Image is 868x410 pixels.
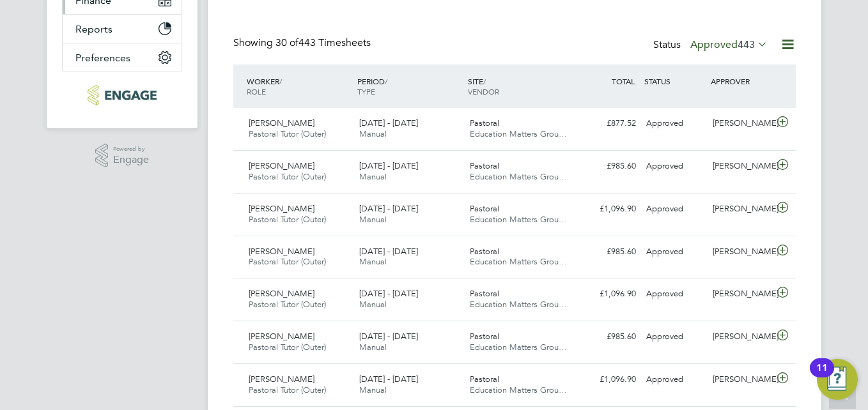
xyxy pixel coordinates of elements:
[249,374,314,384] span: [PERSON_NAME]
[249,342,326,353] span: Pastoral Tutor (Outer)
[575,369,641,390] div: £1,096.90
[708,199,774,220] div: [PERSON_NAME]
[359,374,418,384] span: [DATE] - [DATE]
[95,144,150,168] a: Powered byEngage
[249,118,314,128] span: [PERSON_NAME]
[470,342,567,353] span: Education Matters Grou…
[470,160,499,171] span: Pastoral
[470,288,499,299] span: Pastoral
[359,288,418,299] span: [DATE] - [DATE]
[249,246,314,257] span: [PERSON_NAME]
[641,199,708,220] div: Approved
[483,76,486,86] span: /
[470,384,567,395] span: Education Matters Grou…
[817,359,858,400] button: Open Resource Center, 11 new notifications
[575,156,641,177] div: £985.60
[641,156,708,177] div: Approved
[275,36,371,49] span: 443 Timesheets
[575,241,641,262] div: £985.60
[470,214,567,225] span: Education Matters Grou…
[612,76,635,86] span: TOTAL
[641,113,708,134] div: Approved
[359,128,387,139] span: Manual
[708,113,774,134] div: [PERSON_NAME]
[575,199,641,220] div: £1,096.90
[385,76,387,86] span: /
[359,299,387,310] span: Manual
[470,256,567,267] span: Education Matters Grou…
[575,326,641,347] div: £985.60
[359,118,418,128] span: [DATE] - [DATE]
[249,171,326,182] span: Pastoral Tutor (Outer)
[359,246,418,257] span: [DATE] - [DATE]
[244,70,354,103] div: WORKER
[470,331,499,342] span: Pastoral
[249,331,314,342] span: [PERSON_NAME]
[113,144,149,155] span: Powered by
[653,36,770,54] div: Status
[249,256,326,267] span: Pastoral Tutor (Outer)
[641,326,708,347] div: Approved
[279,76,282,86] span: /
[641,369,708,390] div: Approved
[468,86,499,96] span: VENDOR
[641,284,708,305] div: Approved
[247,86,266,96] span: ROLE
[275,36,298,49] span: 30 of
[113,155,149,165] span: Engage
[75,23,112,35] span: Reports
[359,256,387,267] span: Manual
[470,171,567,182] span: Education Matters Grou…
[708,156,774,177] div: [PERSON_NAME]
[641,70,708,93] div: STATUS
[708,70,774,93] div: APPROVER
[690,38,768,51] label: Approved
[470,299,567,310] span: Education Matters Grou…
[359,160,418,171] span: [DATE] - [DATE]
[641,241,708,262] div: Approved
[88,85,156,105] img: educationmattersgroup-logo-retina.png
[575,284,641,305] div: £1,096.90
[249,128,326,139] span: Pastoral Tutor (Outer)
[738,38,755,51] span: 443
[708,369,774,390] div: [PERSON_NAME]
[708,284,774,305] div: [PERSON_NAME]
[75,52,130,64] span: Preferences
[359,171,387,182] span: Manual
[359,384,387,395] span: Manual
[816,368,828,384] div: 11
[249,214,326,225] span: Pastoral Tutor (Outer)
[62,85,182,105] a: Go to home page
[249,203,314,214] span: [PERSON_NAME]
[359,214,387,225] span: Manual
[63,15,182,43] button: Reports
[249,299,326,310] span: Pastoral Tutor (Outer)
[470,203,499,214] span: Pastoral
[249,288,314,299] span: [PERSON_NAME]
[470,374,499,384] span: Pastoral
[708,241,774,262] div: [PERSON_NAME]
[470,246,499,257] span: Pastoral
[359,203,418,214] span: [DATE] - [DATE]
[249,160,314,171] span: [PERSON_NAME]
[233,36,373,50] div: Showing
[575,113,641,134] div: £877.52
[708,326,774,347] div: [PERSON_NAME]
[470,128,567,139] span: Education Matters Grou…
[359,342,387,353] span: Manual
[63,43,182,72] button: Preferences
[465,70,575,103] div: SITE
[359,331,418,342] span: [DATE] - [DATE]
[470,118,499,128] span: Pastoral
[249,384,326,395] span: Pastoral Tutor (Outer)
[354,70,465,103] div: PERIOD
[357,86,375,96] span: TYPE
